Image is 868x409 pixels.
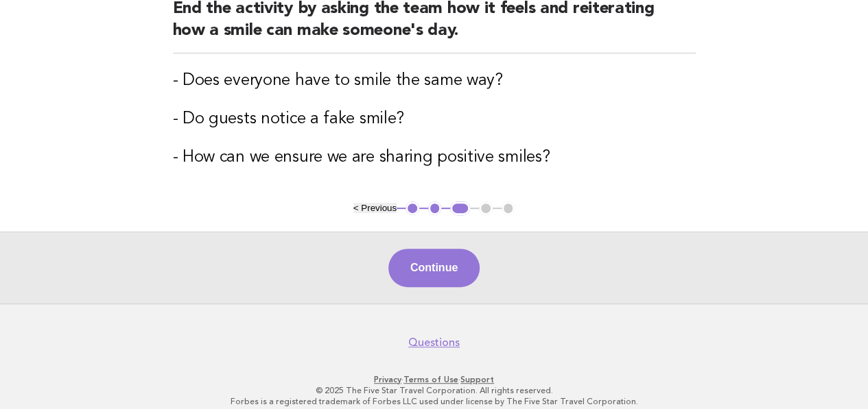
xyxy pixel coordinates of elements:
[19,396,849,407] p: Forbes is a registered trademark of Forbes LLC used under license by The Five Star Travel Corpora...
[173,108,696,130] h3: - Do guests notice a fake smile?
[374,375,401,384] a: Privacy
[403,375,458,384] a: Terms of Use
[19,385,849,396] p: © 2025 The Five Star Travel Corporation. All rights reserved.
[428,201,442,215] button: 2
[19,374,849,385] p: · ·
[353,203,397,213] button: < Previous
[406,201,419,215] button: 1
[460,375,494,384] a: Support
[173,70,696,92] h3: - Does everyone have to smile the same way?
[450,201,470,215] button: 3
[408,336,460,349] a: Questions
[173,147,696,169] h3: - How can we ensure we are sharing positive smiles?
[388,249,480,287] button: Continue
